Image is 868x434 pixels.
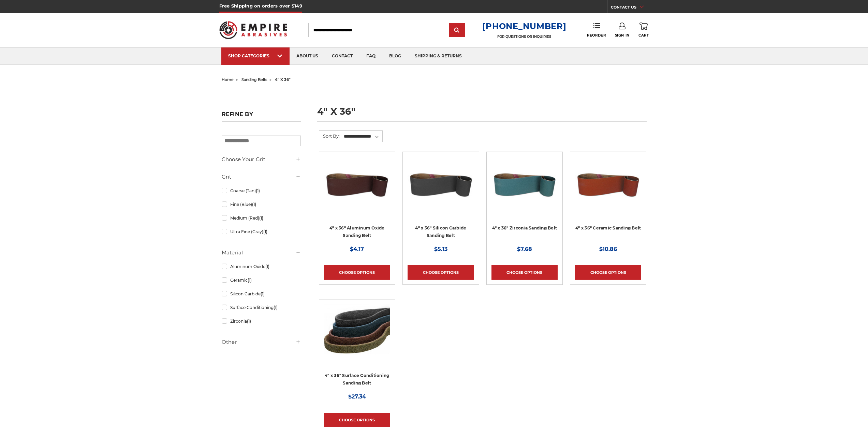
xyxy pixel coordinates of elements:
label: Sort By: [319,131,340,141]
select: Sort By: [343,131,382,142]
span: Sign In [615,33,630,38]
a: 4" x 36" Zirconia Sanding Belt [491,157,558,244]
a: Choose Options [324,413,390,427]
span: (1) [248,278,252,283]
div: SHOP CATEGORIES [228,53,283,58]
a: Coarse (Tan) [222,185,301,197]
span: $27.34 [348,393,366,400]
h5: Choose Your Grit [222,155,301,164]
a: Medium (Red) [222,212,301,224]
a: shipping & returns [408,47,469,65]
a: home [222,77,234,82]
a: contact [325,47,359,65]
span: 4" x 36" [275,77,291,82]
span: (1) [263,229,267,234]
a: 4" x 36" Silicon Carbide File Belt [408,157,474,244]
span: (1) [252,202,256,207]
a: 4" x 36" Aluminum Oxide Sanding Belt [324,157,390,244]
a: [PHONE_NUMBER] [482,21,566,32]
span: Cart [638,33,649,38]
span: (1) [261,291,265,296]
img: 4" x 36" Ceramic Sanding Belt [575,157,641,211]
h5: Material [222,249,301,257]
a: Zirconia [222,315,301,327]
img: Empire Abrasives [219,17,288,43]
a: Ceramic [222,274,301,286]
a: blog [382,47,408,65]
span: (1) [247,319,251,324]
img: 4" x 36" Aluminum Oxide Sanding Belt [324,157,390,211]
span: (1) [274,305,278,310]
a: 4"x36" Surface Conditioning Sanding Belts [324,304,390,392]
h1: 4" x 36" [317,107,647,122]
a: sanding belts [241,77,267,82]
a: Fine (Blue) [222,198,301,210]
img: 4"x36" Surface Conditioning Sanding Belts [324,304,390,359]
a: Choose Options [491,265,558,280]
span: $4.17 [350,246,364,252]
input: Submit [450,24,464,37]
a: 4" x 36" Ceramic Sanding Belt [575,157,641,244]
a: Silicon Carbide [222,288,301,300]
span: Reorder [587,33,606,38]
a: Ultra Fine (Gray) [222,226,301,238]
a: about us [290,47,325,65]
h5: Grit [222,173,301,181]
a: Reorder [587,23,606,37]
span: (1) [265,264,269,269]
a: Aluminum Oxide [222,261,301,272]
img: 4" x 36" Zirconia Sanding Belt [491,157,558,211]
span: $5.13 [434,246,447,252]
span: (1) [259,215,263,221]
img: 4" x 36" Silicon Carbide File Belt [408,157,474,211]
p: FOR QUESTIONS OR INQUIRIES [482,34,566,39]
a: Choose Options [575,265,641,280]
span: $7.68 [517,246,532,252]
span: (1) [256,188,260,193]
a: CONTACT US [611,3,649,13]
a: Choose Options [324,265,390,280]
a: Cart [638,23,649,38]
h5: Other [222,338,301,346]
a: Choose Options [408,265,474,280]
span: $10.86 [599,246,617,252]
a: Surface Conditioning [222,302,301,313]
a: faq [359,47,382,65]
h5: Refine by [222,111,301,122]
